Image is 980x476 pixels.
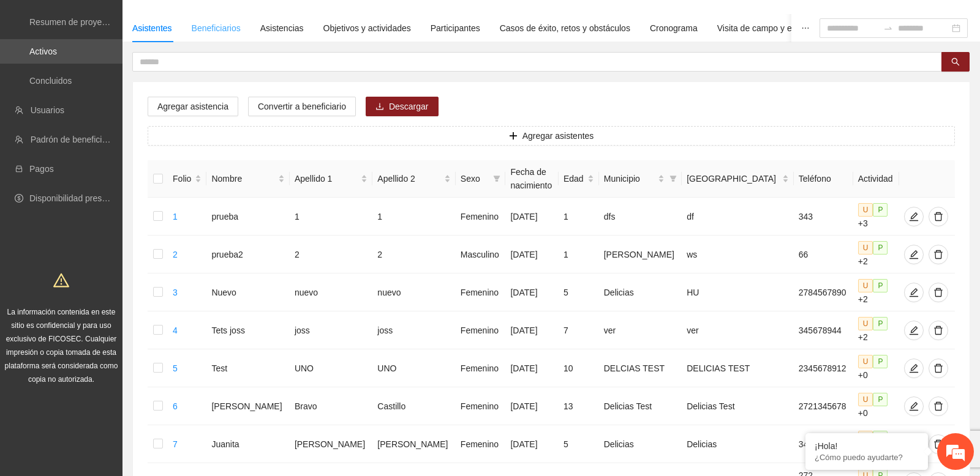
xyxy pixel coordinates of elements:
span: edit [905,250,923,259]
span: search [951,58,960,67]
button: delete [929,245,948,264]
td: 2721345678 [794,387,853,425]
div: Asistencias [260,21,304,35]
div: Visita de campo y entregables [717,21,832,35]
th: Nombre [206,160,289,198]
td: Tets joss [206,311,289,349]
div: Objetivos y actividades [323,21,411,35]
span: filter [667,169,679,188]
td: 2345678912 [794,349,853,387]
button: edit [904,283,924,302]
td: ws [682,236,794,273]
th: Teléfono [794,160,853,198]
td: [PERSON_NAME] [206,387,289,425]
div: Beneficiarios [192,21,241,35]
a: 7 [173,439,178,449]
td: [DATE] [505,273,558,311]
td: 5 [559,425,599,463]
td: 13 [559,387,599,425]
td: [DATE] [505,387,558,425]
a: Pagos [29,164,54,174]
span: Folio [173,172,192,185]
td: DELCIAS TEST [599,349,682,387]
td: [PERSON_NAME] [372,425,455,463]
span: edit [905,401,923,411]
td: +2 [853,236,899,273]
td: +2 [853,273,899,311]
td: ver [599,311,682,349]
td: 2784567890 [794,273,853,311]
td: joss [372,311,455,349]
span: La información contenida en este sitio es confidencial y para uso exclusivo de FICOSEC. Cualquier... [5,308,118,384]
td: 1 [290,198,372,236]
td: prueba [206,198,289,236]
td: Femenino [456,349,506,387]
span: P [873,203,888,217]
td: +0 [853,349,899,387]
a: 3 [173,288,178,297]
td: [PERSON_NAME] [290,425,372,463]
td: 1 [372,198,455,236]
td: Femenino [456,425,506,463]
a: 4 [173,325,178,335]
span: P [873,393,888,406]
button: edit [904,321,924,340]
td: Femenino [456,311,506,349]
td: +2 [853,311,899,349]
a: 1 [173,212,178,221]
td: 345678944 [794,311,853,349]
td: 1 [559,198,599,236]
button: delete [929,359,948,378]
td: ver [682,311,794,349]
span: P [873,279,888,292]
span: Edad [563,172,585,185]
span: U [858,203,873,217]
a: Usuarios [31,105,64,115]
button: search [941,52,970,72]
td: [DATE] [505,198,558,236]
span: Descargar [389,100,429,113]
td: 3456789033 [794,425,853,463]
span: Agregar asistencia [157,100,228,113]
a: 5 [173,363,178,373]
button: edit [904,207,924,226]
span: swap-right [883,23,893,33]
td: +3 [853,198,899,236]
span: P [873,431,888,444]
th: Edad [559,160,599,198]
a: Disponibilidad presupuestal [29,193,134,203]
th: Folio [168,160,206,198]
span: filter [493,175,500,182]
span: P [873,241,888,255]
span: Agregar asistentes [522,129,594,143]
span: Apellido 2 [377,172,441,185]
td: [DATE] [505,311,558,349]
span: delete [929,363,948,373]
div: ¡Hola! [815,441,919,451]
td: nuevo [372,273,455,311]
span: edit [905,288,923,297]
td: Femenino [456,198,506,236]
span: U [858,317,873,330]
a: Activos [29,46,57,56]
button: delete [929,283,948,302]
td: Delicias Test [682,387,794,425]
span: Sexo [461,172,489,185]
div: Casos de éxito, retos y obstáculos [500,21,630,35]
th: Municipio [599,160,682,198]
button: ellipsis [791,14,820,42]
td: 2 [372,236,455,273]
span: filter [669,175,677,182]
td: [DATE] [505,349,558,387]
span: U [858,241,873,255]
td: Delicias [599,273,682,311]
th: Apellido 2 [372,160,455,198]
div: Asistentes [132,21,172,35]
a: Concluidos [29,76,72,86]
td: DELICIAS TEST [682,349,794,387]
td: +0 [853,387,899,425]
td: 7 [559,311,599,349]
th: Fecha de nacimiento [505,160,558,198]
span: delete [929,250,948,259]
a: Resumen de proyectos aprobados [29,17,160,27]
